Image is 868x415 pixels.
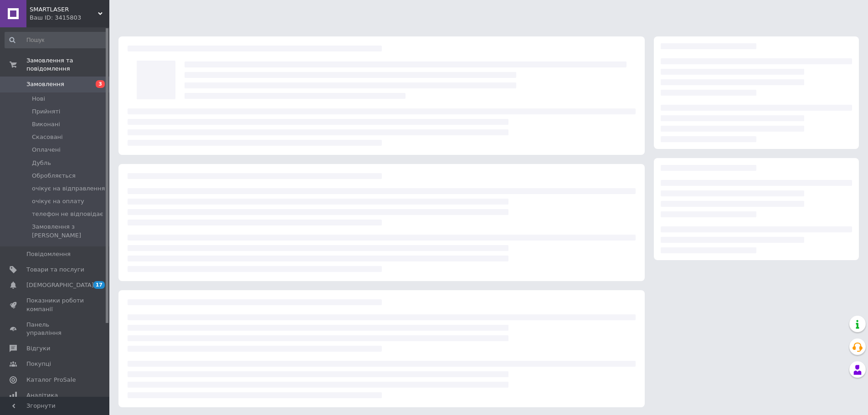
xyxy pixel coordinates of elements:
[5,32,108,48] input: Пошук
[26,250,71,258] span: Повідомлення
[93,281,105,289] span: 17
[32,120,60,128] span: Виконані
[26,391,58,400] span: Аналітика
[26,321,84,337] span: Панель управління
[26,266,84,274] span: Товари та послуги
[32,95,45,103] span: Нові
[26,360,51,368] span: Покупці
[32,108,60,116] span: Прийняті
[26,376,76,384] span: Каталог ProSale
[26,56,109,73] span: Замовлення та повідомлення
[32,159,51,167] span: Дубль
[32,223,107,239] span: Замовлення з [PERSON_NAME]
[96,80,105,88] span: 3
[30,14,109,22] div: Ваш ID: 3415803
[26,297,84,313] span: Показники роботи компанії
[26,80,64,88] span: Замовлення
[30,5,98,14] span: SMARTLASER
[26,281,94,289] span: [DEMOGRAPHIC_DATA]
[32,146,61,154] span: Оплачені
[32,172,76,180] span: Обробляється
[26,344,50,353] span: Відгуки
[32,133,63,141] span: Скасовані
[32,184,105,193] span: очікує на відправлення
[32,197,84,205] span: очікує на оплату
[32,210,103,218] span: телефон не відповідає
